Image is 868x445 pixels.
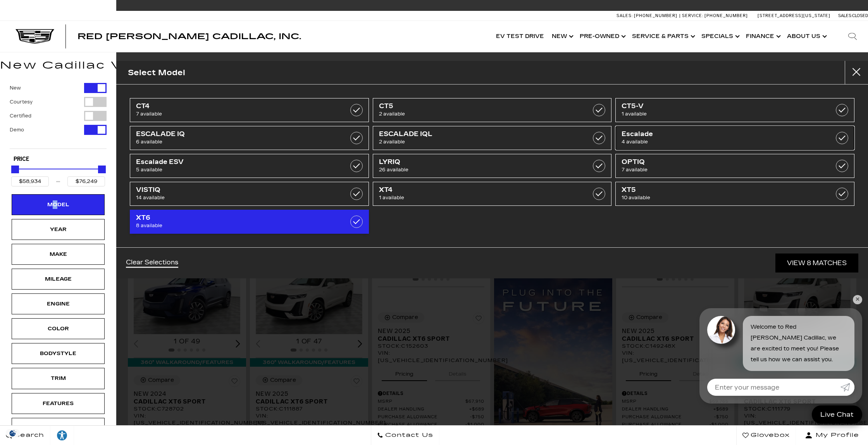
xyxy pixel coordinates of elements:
[136,222,329,229] span: 8 available
[98,166,106,173] div: Maximum Price
[130,154,369,178] a: Escalade ESV5 available
[136,166,329,174] span: 5 available
[622,102,814,110] span: CT5-V
[838,13,852,18] span: Sales:
[12,343,105,364] div: BodystyleBodystyle
[10,98,33,106] label: Courtesy
[373,126,612,150] a: ESCALADE IQL2 available
[812,405,862,424] a: Live Chat
[136,102,329,110] span: CT4
[50,429,74,441] div: Explore your accessibility options
[840,379,854,396] a: Submit
[67,176,105,186] input: Maximum
[12,219,105,240] div: YearYear
[697,21,742,52] a: Specials
[704,13,748,18] span: [PHONE_NUMBER]
[548,21,576,52] a: New
[622,166,814,174] span: 7 available
[617,14,679,18] a: Sales: [PHONE_NUMBER]
[136,158,329,166] span: Escalade ESV
[617,13,633,18] span: Sales:
[679,14,750,18] a: Service: [PHONE_NUMBER]
[371,426,439,445] a: Contact Us
[837,21,868,52] div: Search
[379,158,572,166] span: LYRIQ
[12,194,105,215] div: ModelModel
[628,21,697,52] a: Service & Parts
[39,300,77,308] div: Engine
[39,399,77,408] div: Features
[379,110,572,118] span: 2 available
[77,32,301,41] span: Red [PERSON_NAME] Cadillac, Inc.
[634,13,677,18] span: [PHONE_NUMBER]
[10,126,24,134] label: Demo
[136,194,329,202] span: 14 available
[12,418,105,439] div: FueltypeFueltype
[39,200,77,209] div: Model
[128,66,185,79] h2: Select Model
[136,110,329,118] span: 7 available
[39,275,77,283] div: Mileage
[707,379,840,396] input: Enter your message
[39,225,77,234] div: Year
[130,210,369,234] a: XT68 available
[615,126,854,150] a: Escalade4 available
[39,374,77,383] div: Trim
[813,430,859,441] span: My Profile
[136,186,329,194] span: VISTIQ
[4,429,22,437] section: Click to Open Cookie Consent Modal
[622,110,814,118] span: 1 available
[136,214,329,222] span: XT6
[783,21,829,52] a: About Us
[39,250,77,259] div: Make
[12,269,105,290] div: MileageMileage
[379,186,572,194] span: XT4
[622,138,814,146] span: 4 available
[15,29,54,44] a: Cadillac Dark Logo with Cadillac White Text
[4,429,22,437] img: Opt-Out Icon
[12,244,105,265] div: MakeMake
[615,182,854,206] a: XT510 available
[11,176,49,186] input: Minimum
[682,13,703,18] span: Service:
[12,368,105,389] div: TrimTrim
[796,426,868,445] button: Open user profile menu
[622,194,814,202] span: 10 available
[39,349,77,358] div: Bodystyle
[615,154,854,178] a: OPTIQ7 available
[373,154,612,178] a: LYRIQ26 available
[816,410,858,419] span: Live Chat
[707,316,735,344] img: Agent profile photo
[736,426,796,445] a: Glovebox
[39,424,77,433] div: Fueltype
[12,318,105,339] div: ColorColor
[743,316,854,371] div: Welcome to Red [PERSON_NAME] Cadillac, we are excited to meet you! Please tell us how we can assi...
[383,430,433,441] span: Contact Us
[12,430,44,441] span: Search
[615,98,854,122] a: CT5-V1 available
[379,130,572,138] span: ESCALADE IQL
[10,83,107,148] div: Filter by Vehicle Type
[136,138,329,146] span: 6 available
[379,102,572,110] span: CT5
[12,393,105,414] div: FeaturesFeatures
[11,163,105,186] div: Price
[10,84,21,92] label: New
[50,426,74,445] a: Explore your accessibility options
[126,259,178,268] a: Clear Selections
[758,13,830,18] a: [STREET_ADDRESS][US_STATE]
[622,186,814,194] span: XT5
[130,98,369,122] a: CT47 available
[136,130,329,138] span: ESCALADE IQ
[10,112,31,120] label: Certified
[379,194,572,202] span: 1 available
[373,98,612,122] a: CT52 available
[39,324,77,333] div: Color
[379,138,572,146] span: 2 available
[12,293,105,314] div: EngineEngine
[622,158,814,166] span: OPTIQ
[14,156,103,163] h5: Price
[852,13,868,18] span: Closed
[749,430,790,441] span: Glovebox
[77,33,301,40] a: Red [PERSON_NAME] Cadillac, Inc.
